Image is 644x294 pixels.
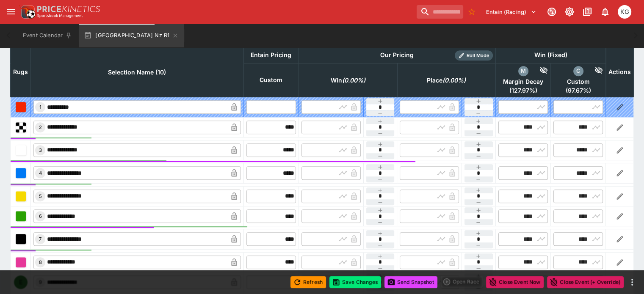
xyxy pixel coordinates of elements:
img: PriceKinetics Logo [19,3,36,20]
span: 5 [37,193,44,199]
button: Refresh [290,276,326,288]
span: 3 [37,147,44,153]
span: excl. Emergencies (0.00%) [417,75,475,85]
span: 8 [37,259,44,265]
span: 2 [37,124,44,130]
th: Custom [243,63,299,97]
div: Kevin Gutschlag [618,5,631,19]
span: excl. Emergencies (0.00%) [321,75,375,85]
button: Documentation [580,4,595,19]
th: Win (Fixed) [496,47,606,63]
button: more [627,277,637,287]
th: Entain Pricing [243,47,299,63]
div: excl. Emergencies (97.67%) [553,66,603,94]
div: split button [441,276,483,288]
button: Close Event Now [486,276,544,288]
span: Margin Decay [498,78,548,85]
img: PriceKinetics [37,6,100,12]
button: Connected to PK [544,4,559,19]
div: Show/hide Price Roll mode configuration. [455,50,493,60]
button: Send Snapshot [384,276,437,288]
button: No Bookmarks [465,5,478,19]
span: 4 [37,170,44,176]
span: 1 [38,104,43,110]
button: open drawer [3,4,19,19]
div: Hide Competitor [528,66,548,76]
span: Roll Mode [463,52,493,59]
button: Select Tenant [481,5,542,19]
span: ( 127.97 %) [498,87,548,94]
th: Actions [606,47,634,97]
th: Rugs [11,47,31,97]
button: Notifications [597,4,613,19]
button: Save Changes [329,276,381,288]
div: Our Pricing [377,50,417,60]
div: custom [573,66,583,76]
div: excl. Emergencies (127.97%) [498,66,548,94]
button: [GEOGRAPHIC_DATA] Nz R1 [79,24,184,47]
button: Close Event (+ Override) [547,276,624,288]
button: Event Calendar [18,24,77,47]
span: Selection Name (10) [99,67,175,77]
em: ( 0.00 %) [342,75,365,85]
span: Custom [553,78,603,85]
span: 6 [37,213,44,219]
span: ( 97.67 %) [553,87,603,94]
input: search [417,5,463,19]
span: 7 [37,236,43,242]
em: ( 0.00 %) [442,75,466,85]
img: Sportsbook Management [37,14,83,18]
div: Hide Competitor [583,66,603,76]
div: margin_decay [518,66,528,76]
button: Toggle light/dark mode [562,4,577,19]
button: Kevin Gutschlag [615,3,634,21]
